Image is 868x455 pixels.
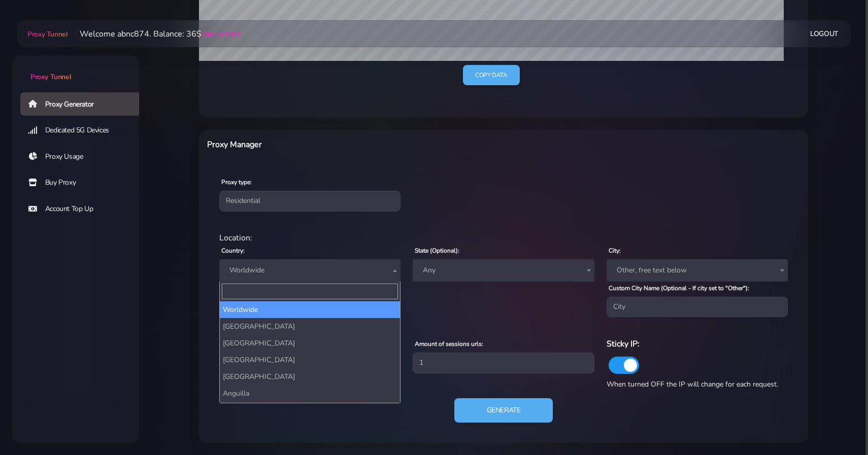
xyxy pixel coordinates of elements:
[454,398,553,423] button: Generate
[613,263,782,277] span: Other, free text below
[68,28,241,40] li: Welcome abnc874. Balance: 36$
[413,259,594,282] span: Any
[222,284,398,299] input: Search
[607,379,778,389] span: When turned OFF the IP will change for each request.
[219,259,400,282] span: Worldwide
[220,385,400,402] li: Anguilla
[463,65,519,86] a: Copy data
[607,337,788,351] h6: Sticky IP:
[819,406,855,442] iframe: Webchat Widget
[220,352,400,368] li: [GEOGRAPHIC_DATA]
[607,259,788,282] span: Other, free text below
[213,325,794,337] div: Proxy Settings:
[609,284,749,293] label: Custom City Name (Optional - If city set to "Other"):
[609,246,621,255] label: City:
[207,138,548,151] h6: Proxy Manager
[221,178,252,187] label: Proxy type:
[30,72,71,82] span: Proxy Tunnel
[220,368,400,385] li: [GEOGRAPHIC_DATA]
[20,92,147,116] a: Proxy Generator
[220,402,400,418] li: [GEOGRAPHIC_DATA]
[25,26,68,42] a: Proxy Tunnel
[20,171,147,194] a: Buy Proxy
[221,246,245,255] label: Country:
[220,301,400,318] li: Worldwide
[415,339,483,348] label: Amount of sessions urls:
[415,246,459,255] label: State (Optional):
[220,318,400,335] li: [GEOGRAPHIC_DATA]
[202,28,241,39] a: (top-up here)
[20,119,147,142] a: Dedicated 5G Devices
[607,297,788,317] input: City
[225,263,394,277] span: Worldwide
[27,29,68,39] span: Proxy Tunnel
[20,197,147,221] a: Account Top Up
[810,24,839,43] a: Logout
[20,145,147,168] a: Proxy Usage
[220,335,400,352] li: [GEOGRAPHIC_DATA]
[213,232,794,244] div: Location:
[12,55,139,82] a: Proxy Tunnel
[419,263,588,277] span: Any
